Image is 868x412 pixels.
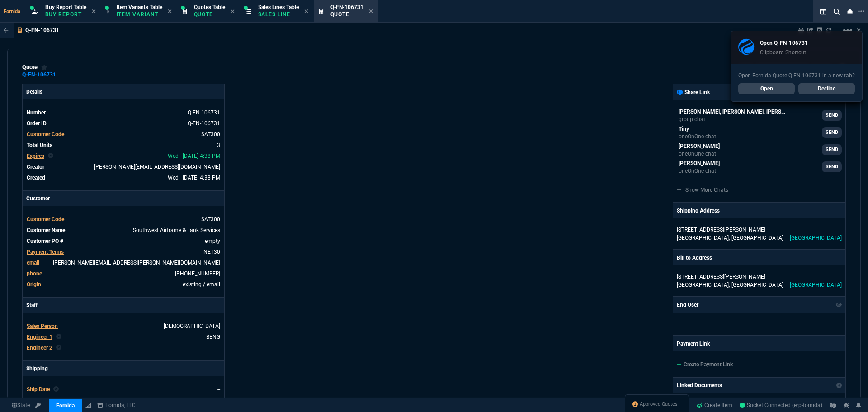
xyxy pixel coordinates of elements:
nx-icon: Close Tab [231,8,235,15]
a: empty [205,238,220,244]
p: Staff [23,298,224,313]
p: Open Fornida Quote Q-FN-106731 in a new tab? [738,71,855,80]
tr: See Marketplace Order [26,108,221,117]
span: [GEOGRAPHIC_DATA], [677,235,730,241]
a: Create Payment Link [677,361,733,368]
span: Socket Connected (erp-fornida) [740,402,822,408]
span: Total Units [27,142,52,148]
p: Clipboard Shortcut [760,49,808,56]
div: quote [22,64,47,71]
span: existing / email [183,281,220,288]
span: brian.over@fornida.com [94,164,220,170]
nx-icon: Close Tab [92,8,96,15]
tr: undefined [26,226,221,235]
nx-icon: Close Tab [168,8,172,15]
tr: undefined [26,152,221,161]
nx-icon: Close Workbench [844,6,856,17]
span: 2025-08-20T16:38:27.492Z [168,175,220,181]
p: group chat [679,116,787,123]
tr: undefined [26,385,221,394]
p: Shipping Address [677,207,720,215]
a: SEND [822,144,842,155]
p: Customer [23,191,224,206]
a: SEND [822,110,842,121]
nx-icon: Close Tab [304,8,308,15]
p: Open Q-FN-106731 [760,39,808,47]
a: SEND [822,127,842,138]
p: [PERSON_NAME] [679,142,720,150]
a: ryan.neptune@fornida.com [677,125,842,140]
span: SAT300 [201,216,220,223]
a: See Marketplace Order [188,120,220,127]
span: Customer Code [27,131,64,137]
p: oneOnOne chat [679,167,720,175]
tr: undefined [26,247,221,256]
p: [STREET_ADDRESS][PERSON_NAME] [677,226,842,234]
a: SEND [822,161,842,172]
a: msbcCompanyName [94,401,138,409]
span: Sales Lines Table [258,4,299,10]
nx-icon: Search [830,6,844,17]
a: WrP7Su3Xc199QOvHAACT [740,401,822,409]
div: Q-FN-106731 [22,74,56,76]
nx-icon: Clear selected rep [56,344,61,352]
p: Q-FN-106731 [25,27,59,34]
span: Q-FN-106731 [330,4,363,10]
a: Open [738,83,795,94]
span: Quotes Table [194,4,225,10]
a: Decline [798,83,855,94]
span: -- [785,282,788,288]
tr: undefined [26,215,221,224]
a: API TOKEN [33,401,43,409]
tr: undefined [26,173,221,182]
a: michael.licea@fornida.com [677,159,842,175]
p: End User [677,301,698,309]
span: Item Variants Table [117,4,162,10]
p: [PERSON_NAME] [679,159,720,167]
nx-icon: Clear selected rep [48,152,53,160]
span: email [27,260,39,266]
span: See Marketplace Order [188,109,220,116]
p: oneOnOne chat [679,133,716,140]
nx-icon: Split Panels [816,6,830,17]
nx-icon: Back to Table [4,27,9,33]
div: Add to Watchlist [41,64,47,71]
a: Show More Chats [677,187,728,193]
a: 425-979-9203 [175,270,220,277]
span: [GEOGRAPHIC_DATA] [790,282,842,288]
mat-icon: Example home icon [842,25,853,36]
span: Approved Quotes [640,401,678,408]
span: [GEOGRAPHIC_DATA] [731,282,783,288]
p: [PERSON_NAME], [PERSON_NAME], [PERSON_NAME] [679,108,787,116]
span: 3 [217,142,220,148]
a: SAT300 [201,131,220,137]
span: Creator [27,164,44,170]
tr: See Marketplace Order [26,119,221,128]
tr: undefined [26,130,221,139]
span: Order ID [27,120,47,127]
nx-icon: Show/Hide End User to Customer [836,301,842,309]
nx-icon: Close Tab [369,8,373,15]
span: Sales Person [27,323,58,329]
nx-icon: Open New Tab [858,7,864,16]
span: Customer Code [27,216,64,223]
span: -- [683,321,686,327]
nx-icon: Clear selected rep [53,385,59,393]
tr: undefined [26,237,221,246]
a: Southwest Airframe & Tank Services [133,227,220,233]
tr: undefined [26,322,221,331]
a: [PERSON_NAME][EMAIL_ADDRESS][PERSON_NAME][DOMAIN_NAME] [53,260,220,266]
span: Engineer 1 [27,334,52,340]
span: Created [27,175,45,181]
span: Buy Report Table [45,4,86,10]
span: Expires [27,153,44,159]
p: Item Variant [117,11,162,18]
span: -- [785,235,788,241]
nx-icon: Clear selected rep [56,333,61,341]
p: oneOnOne chat [679,150,720,157]
tr: 425-979-9203 [26,269,221,278]
span: -- [679,321,681,327]
span: Customer PO # [27,238,63,244]
p: Details [23,84,224,99]
p: [STREET_ADDRESS][PERSON_NAME] [677,273,842,281]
